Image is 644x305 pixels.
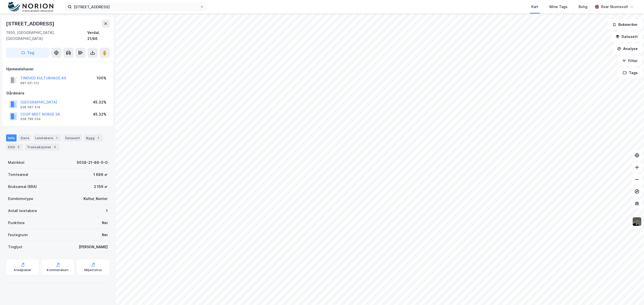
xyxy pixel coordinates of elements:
div: Datasett [63,134,82,141]
button: Tags [619,68,642,78]
div: Eiere [19,134,31,141]
div: 45.32% [93,111,106,117]
div: Eiendomstype [8,196,33,202]
input: Søk på adresse, matrikkel, gårdeiere, leietakere eller personer [72,3,200,11]
div: Gårdeiere [6,90,109,96]
div: Kultur, Kontor [84,196,108,202]
div: Mine Tags [549,4,568,10]
div: 1 [96,135,101,140]
div: Info [6,134,17,141]
button: Bokmerker [608,20,642,30]
div: 100% [97,75,106,81]
div: 45.32% [93,99,106,105]
button: Tag [6,48,49,58]
div: 4 [52,144,57,149]
div: ESG [6,143,23,150]
div: Kommunekart [47,268,69,272]
div: 2 159 ㎡ [94,184,108,190]
div: 1 686 ㎡ [93,172,108,178]
div: Punktleie [8,220,25,226]
div: 887 921 512 [20,81,39,85]
button: Analyse [613,44,642,54]
div: 1 [54,135,59,140]
div: 2 [16,144,21,149]
div: 1 [106,208,108,214]
div: Bolig [579,4,587,10]
div: Bygg [84,134,103,141]
div: Arealplaner [14,268,31,272]
div: Verdal, 21/86 [87,30,110,42]
div: 938 587 418 [20,105,40,109]
img: 9k= [632,217,642,226]
div: Leietakere [33,134,61,141]
div: 7650, [GEOGRAPHIC_DATA], [GEOGRAPHIC_DATA] [6,30,87,42]
img: norion-logo.80e7a08dc31c2e691866.png [8,2,53,12]
div: Nei [102,220,108,226]
iframe: Chat Widget [619,281,644,305]
button: Filter [618,56,642,66]
div: 5038-21-86-0-0 [77,160,108,166]
div: 938 786 054 [20,117,41,121]
div: Transaksjoner [25,143,59,150]
div: Kart [531,4,538,10]
div: Matrikkel [8,160,24,166]
div: Nei [102,232,108,238]
div: Bruksareal (BRA) [8,184,37,190]
div: Festegrunn [8,232,28,238]
div: Miljøstatus [84,268,102,272]
div: Tomteareal [8,172,28,178]
div: Tinglyst [8,244,22,250]
div: Roar Skomsvoll [601,4,628,10]
div: [STREET_ADDRESS] [6,20,55,28]
button: Datasett [611,32,642,42]
div: Antall leietakere [8,208,37,214]
div: Hjemmelshaver [6,66,109,72]
div: [PERSON_NAME] [79,244,108,250]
